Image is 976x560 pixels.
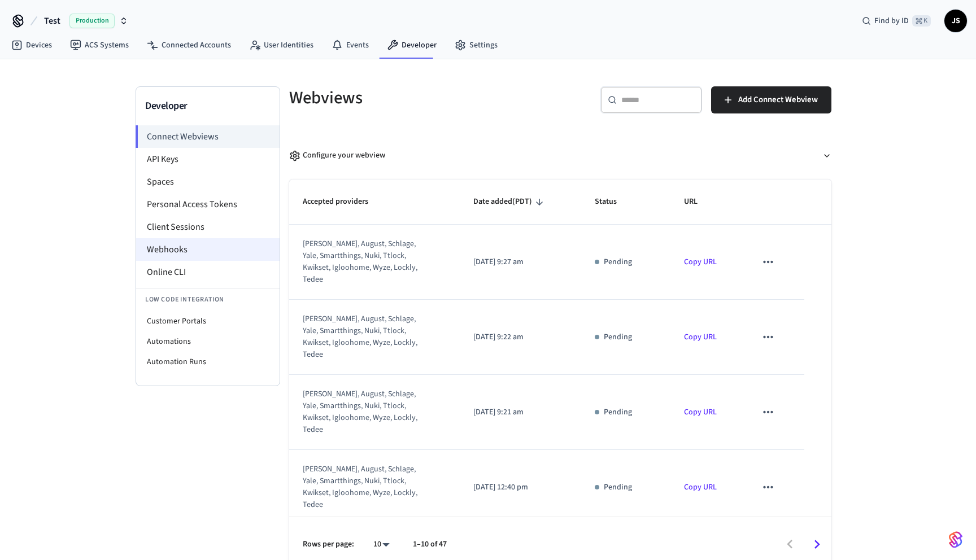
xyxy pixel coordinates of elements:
[136,352,280,372] li: Automation Runs
[136,216,280,238] li: Client Sessions
[368,536,395,553] div: 10
[604,406,632,418] p: Pending
[138,35,240,55] a: Connected Accounts
[684,406,717,418] a: Copy URL
[303,238,432,286] div: [PERSON_NAME], august, schlage, yale, smartthings, nuki, ttlock, kwikset, igloohome, wyze, lockly...
[684,193,712,211] span: URL
[604,482,632,493] p: Pending
[323,35,378,55] a: Events
[473,482,568,493] p: [DATE] 12:40 pm
[136,261,280,283] li: Online CLI
[912,15,931,27] span: ⌘ K
[289,86,554,110] h5: Webviews
[136,331,280,352] li: Automations
[684,256,717,268] a: Copy URL
[136,238,280,261] li: Webhooks
[136,170,280,193] li: Spaces
[136,311,280,331] li: Customer Portals
[604,331,632,343] p: Pending
[303,193,383,211] span: Accepted providers
[289,141,831,170] button: Configure your webview
[595,193,631,211] span: Status
[473,256,568,268] p: [DATE] 9:27 am
[303,539,354,550] p: Rows per page:
[61,35,138,55] a: ACS Systems
[684,482,717,493] a: Copy URL
[473,406,568,418] p: [DATE] 9:21 am
[604,256,632,268] p: Pending
[240,35,323,55] a: User Identities
[145,98,271,114] h3: Developer
[303,313,432,361] div: [PERSON_NAME], august, schlage, yale, smartthings, nuki, ttlock, kwikset, igloohome, wyze, lockly...
[136,193,280,216] li: Personal Access Tokens
[136,148,280,170] li: API Keys
[303,463,432,511] div: [PERSON_NAME], august, schlage, yale, smartthings, nuki, ttlock, kwikset, igloohome, wyze, lockly...
[738,93,818,107] span: Add Connect Webview
[69,14,115,28] span: Production
[289,150,385,161] div: Configure your webview
[684,331,717,343] a: Copy URL
[378,35,446,55] a: Developer
[944,10,967,32] button: JS
[2,35,61,55] a: Devices
[446,35,507,55] a: Settings
[303,388,432,436] div: [PERSON_NAME], august, schlage, yale, smartthings, nuki, ttlock, kwikset, igloohome, wyze, lockly...
[136,288,280,311] li: Low Code Integration
[874,15,909,27] span: Find by ID
[473,193,547,211] span: Date added(PDT)
[711,86,831,113] button: Add Connect Webview
[945,11,966,31] span: JS
[804,531,830,558] button: Go to next page
[413,539,447,550] p: 1–10 of 47
[44,14,60,28] span: Test
[473,331,568,343] p: [DATE] 9:22 am
[949,531,962,549] img: SeamLogoGradient.69752ec5.svg
[853,11,940,31] div: Find by ID⌘ K
[136,125,280,148] li: Connect Webviews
